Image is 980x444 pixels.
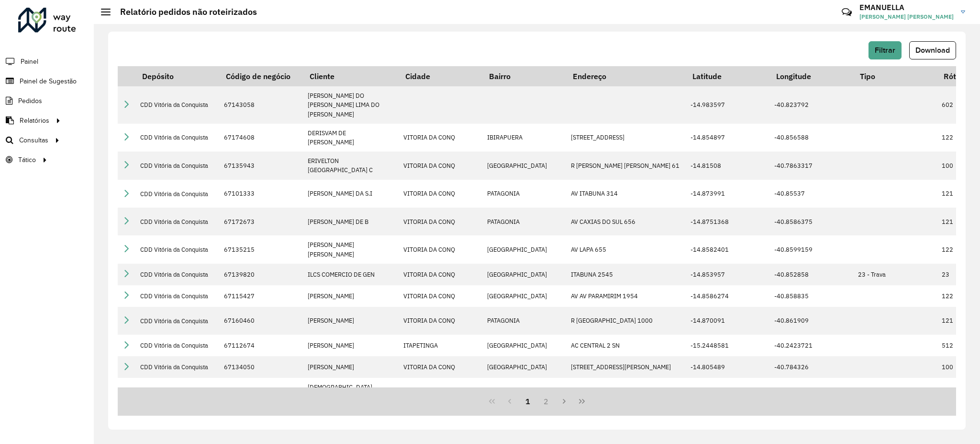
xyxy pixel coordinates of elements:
[769,285,853,307] td: -40.858835
[482,208,566,235] td: PATAGONIA
[686,307,769,335] td: -14.870091
[482,356,566,378] td: [GEOGRAPHIC_DATA]
[869,41,902,59] button: Filtrar
[573,392,591,410] button: Last Page
[219,285,303,307] td: 67115427
[18,155,36,165] span: Tático
[219,264,303,285] td: 67139820
[859,12,954,21] span: [PERSON_NAME] [PERSON_NAME]
[135,335,219,356] td: CDD Vitória da Conquista
[482,66,566,86] th: Bairro
[399,264,482,285] td: VITORIA DA CONQ
[686,152,769,179] td: -14.81508
[519,392,537,410] button: 1
[135,86,219,124] td: CDD Vitória da Conquista
[482,152,566,179] td: [GEOGRAPHIC_DATA]
[769,208,853,235] td: -40.8586375
[769,335,853,356] td: -40.2423721
[875,46,895,54] span: Filtrar
[769,264,853,285] td: -40.852858
[769,152,853,179] td: -40.7863317
[303,307,399,335] td: [PERSON_NAME]
[482,124,566,152] td: IBIRAPUERA
[219,235,303,263] td: 67135215
[686,66,769,86] th: Latitude
[686,180,769,208] td: -14.873991
[909,41,956,59] button: Download
[303,66,399,86] th: Cliente
[686,208,769,235] td: -14.8751368
[303,356,399,378] td: [PERSON_NAME]
[135,307,219,335] td: CDD Vitória da Conquista
[399,307,482,335] td: VITORIA DA CONQ
[566,152,686,179] td: R [PERSON_NAME] [PERSON_NAME] 61
[21,57,38,67] span: Painel
[219,335,303,356] td: 67112674
[686,235,769,263] td: -14.8582401
[853,264,937,285] td: 23 - Trava
[566,235,686,263] td: AV LAPA 655
[836,2,857,23] a: Contato Rápido
[303,378,399,415] td: [DEMOGRAPHIC_DATA][PERSON_NAME] [PERSON_NAME]
[566,335,686,356] td: AC CENTRAL 2 SN
[769,307,853,335] td: -40.861909
[399,66,482,86] th: Cidade
[566,356,686,378] td: [STREET_ADDRESS][PERSON_NAME]
[135,356,219,378] td: CDD Vitória da Conquista
[686,124,769,152] td: -14.854897
[686,335,769,356] td: -15.2448581
[303,152,399,179] td: ERIVELTON [GEOGRAPHIC_DATA] C
[219,124,303,152] td: 67174608
[303,235,399,263] td: [PERSON_NAME] [PERSON_NAME]
[853,66,937,86] th: Tipo
[135,124,219,152] td: CDD Vitória da Conquista
[219,208,303,235] td: 67172673
[219,356,303,378] td: 67134050
[769,180,853,208] td: -40.85537
[566,264,686,285] td: ITABUNA 2545
[111,7,257,17] h2: Relatório pedidos não roteirizados
[399,124,482,152] td: VITORIA DA CONQ
[399,335,482,356] td: ITAPETINGA
[566,124,686,152] td: [STREET_ADDRESS]
[769,86,853,124] td: -40.823792
[686,264,769,285] td: -14.853957
[859,3,954,12] h3: EMANUELLA
[303,180,399,208] td: [PERSON_NAME] DA S.I
[686,378,769,415] td: -15.02778
[482,180,566,208] td: PATAGONIA
[566,208,686,235] td: AV CAXIAS DO SUL 656
[566,66,686,86] th: Endereço
[686,285,769,307] td: -14.8586274
[399,356,482,378] td: VITORIA DA CONQ
[399,208,482,235] td: VITORIA DA CONQ
[135,285,219,307] td: CDD Vitória da Conquista
[219,86,303,124] td: 67143058
[482,307,566,335] td: PATAGONIA
[135,264,219,285] td: CDD Vitória da Conquista
[135,152,219,179] td: CDD Vitória da Conquista
[686,356,769,378] td: -14.805489
[769,66,853,86] th: Longitude
[135,235,219,263] td: CDD Vitória da Conquista
[303,208,399,235] td: [PERSON_NAME] DE B
[769,356,853,378] td: -40.784326
[399,235,482,263] td: VITORIA DA CONQ
[769,235,853,263] td: -40.8599159
[769,124,853,152] td: -40.856588
[303,264,399,285] td: ILCS COMERCIO DE GEN
[769,378,853,415] td: -40.77777
[399,180,482,208] td: VITORIA DA CONQ
[566,307,686,335] td: R [GEOGRAPHIC_DATA] 1000
[20,76,77,86] span: Painel de Sugestão
[482,235,566,263] td: [GEOGRAPHIC_DATA]
[303,285,399,307] td: [PERSON_NAME]
[537,392,555,410] button: 2
[135,208,219,235] td: CDD Vitória da Conquista
[555,392,573,410] button: Next Page
[20,116,49,126] span: Relatórios
[18,96,42,106] span: Pedidos
[915,46,950,54] span: Download
[303,124,399,152] td: DERISVAM DE [PERSON_NAME]
[482,264,566,285] td: [GEOGRAPHIC_DATA]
